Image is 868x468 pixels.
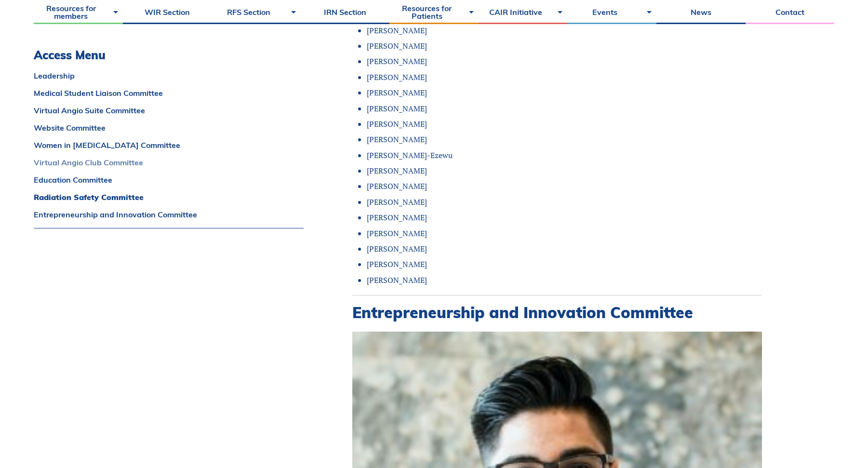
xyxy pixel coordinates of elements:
[34,72,304,80] a: Leadership
[34,211,304,218] a: Entrepreneurship and Innovation Committee
[367,56,762,67] li: [PERSON_NAME]
[367,181,762,191] li: [PERSON_NAME]
[367,87,762,98] li: [PERSON_NAME]
[367,150,762,160] li: [PERSON_NAME]-Ezewu
[367,212,762,223] li: [PERSON_NAME]
[34,48,304,62] h3: Access Menu
[34,141,304,149] a: Women in [MEDICAL_DATA] Committee
[352,303,762,321] h2: Entrepreneurship and Innovation Committee
[34,89,304,97] a: Medical Student Liaison Committee
[367,25,762,36] li: [PERSON_NAME]
[367,259,762,269] li: [PERSON_NAME]
[34,159,304,166] a: Virtual Angio Club Committee
[367,243,762,254] li: [PERSON_NAME]
[367,228,762,239] li: [PERSON_NAME]
[367,134,762,145] li: [PERSON_NAME]
[367,103,762,114] li: [PERSON_NAME]
[367,40,762,51] li: [PERSON_NAME]
[367,275,762,285] li: [PERSON_NAME]
[34,107,304,114] a: Virtual Angio Suite Committee
[34,193,304,201] a: Radiation Safety Committee
[367,197,762,207] li: [PERSON_NAME]
[34,124,304,132] a: Website Committee
[367,165,762,176] li: [PERSON_NAME]
[367,72,762,82] li: [PERSON_NAME]
[34,176,304,184] a: Education Committee
[367,119,762,129] li: [PERSON_NAME]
